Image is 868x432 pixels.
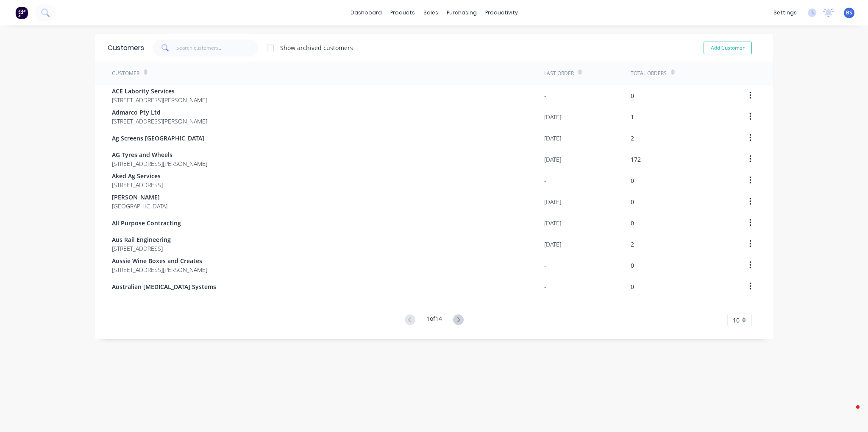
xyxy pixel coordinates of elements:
iframe: Intercom live chat [839,403,860,424]
span: [STREET_ADDRESS][PERSON_NAME] [112,265,207,274]
span: AG Tyres and Wheels [112,150,207,159]
span: Ag Screens [GEOGRAPHIC_DATA] [112,134,204,143]
span: 10 [733,316,740,325]
div: 0 [631,219,634,227]
button: Add Customer [704,42,752,54]
div: [DATE] [544,197,561,206]
div: Customers [108,43,144,53]
div: productivity [481,6,522,19]
span: [STREET_ADDRESS] [112,244,171,253]
div: 1 of 14 [426,314,442,326]
div: [DATE] [544,155,561,164]
span: Aussie Wine Boxes and Creates [112,256,207,265]
span: [STREET_ADDRESS][PERSON_NAME] [112,117,207,126]
div: settings [769,6,801,19]
div: Show archived customers [280,43,353,52]
div: 0 [631,282,634,291]
span: Australian [MEDICAL_DATA] Systems [112,282,216,291]
span: [PERSON_NAME] [112,193,167,202]
span: [STREET_ADDRESS] [112,180,163,189]
input: Search customers... [176,39,259,56]
div: 1 [631,112,634,121]
div: sales [419,6,442,19]
div: - [544,176,546,185]
span: BS [846,9,852,17]
div: [DATE] [544,112,561,121]
span: All Purpose Contracting [112,219,181,227]
div: - [544,261,546,270]
div: products [386,6,419,19]
img: Factory [15,6,28,19]
a: dashboard [346,6,386,19]
div: purchasing [442,6,481,19]
div: [DATE] [544,240,561,249]
div: [DATE] [544,219,561,227]
div: 2 [631,134,634,143]
div: 0 [631,261,634,270]
span: [STREET_ADDRESS][PERSON_NAME] [112,95,207,104]
div: Customer [112,70,139,77]
div: 172 [631,155,641,164]
div: 0 [631,91,634,100]
span: Aked Ag Services [112,171,163,180]
div: Last Order [544,70,574,77]
div: [DATE] [544,134,561,143]
span: [STREET_ADDRESS][PERSON_NAME] [112,159,207,168]
div: 0 [631,197,634,206]
div: 0 [631,176,634,185]
span: Admarco Pty Ltd [112,108,207,117]
span: [GEOGRAPHIC_DATA] [112,202,167,210]
span: ACE Labority Services [112,87,207,95]
div: - [544,91,546,100]
span: Aus Rail Engineering [112,235,171,244]
div: 2 [631,240,634,249]
div: - [544,282,546,291]
div: Total Orders [631,70,667,77]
